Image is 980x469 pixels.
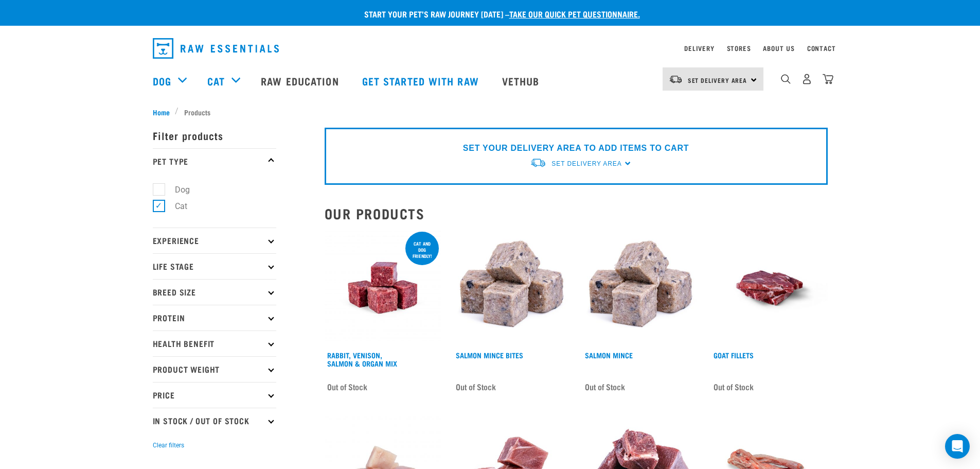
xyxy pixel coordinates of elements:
span: Out of Stock [456,379,496,394]
p: Price [153,382,276,408]
p: Filter products [153,123,276,148]
img: van-moving.png [669,75,683,84]
p: Protein [153,305,276,331]
p: In Stock / Out Of Stock [153,408,276,433]
a: Dog [153,73,171,89]
img: Raw Essentials Logo [153,38,279,59]
button: Clear filters [153,441,184,450]
a: take our quick pet questionnaire. [509,11,640,16]
a: Get started with Raw [352,60,492,101]
p: Life Stage [153,253,276,279]
nav: dropdown navigation [145,34,836,63]
p: Experience [153,228,276,253]
a: Raw Education [251,60,351,101]
a: Salmon Mince [585,353,633,357]
a: About Us [763,46,794,50]
div: Cat and dog friendly! [405,236,439,264]
img: Rabbit Venison Salmon Organ 1688 [325,230,441,346]
label: Cat [158,200,191,213]
nav: breadcrumbs [153,107,828,117]
span: Set Delivery Area [688,78,747,82]
p: SET YOUR DELIVERY AREA TO ADD ITEMS TO CART [463,142,689,154]
span: Home [153,107,170,117]
img: Raw Essentials Goat Fillets [711,230,828,346]
a: Rabbit, Venison, Salmon & Organ Mix [327,353,397,365]
img: van-moving.png [530,158,546,168]
span: Out of Stock [327,379,367,394]
p: Health Benefit [153,331,276,356]
span: Out of Stock [585,379,625,394]
a: Salmon Mince Bites [456,353,523,357]
a: Delivery [684,46,714,50]
label: Dog [158,183,194,196]
p: Pet Type [153,148,276,174]
p: Breed Size [153,279,276,305]
a: Home [153,107,175,117]
span: Set Delivery Area [551,160,621,167]
a: Contact [807,46,836,50]
a: Vethub [492,60,553,101]
img: user.png [801,74,812,84]
img: 1141 Salmon Mince 01 [453,230,570,346]
img: home-icon@2x.png [823,74,833,84]
a: Goat Fillets [714,353,754,357]
img: 1141 Salmon Mince 01 [582,230,699,346]
a: Cat [207,73,225,89]
div: Open Intercom Messenger [945,434,970,459]
span: Out of Stock [714,379,754,394]
img: home-icon-1@2x.png [781,74,791,84]
p: Product Weight [153,356,276,382]
a: Stores [727,46,751,50]
h2: Our Products [325,205,828,221]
